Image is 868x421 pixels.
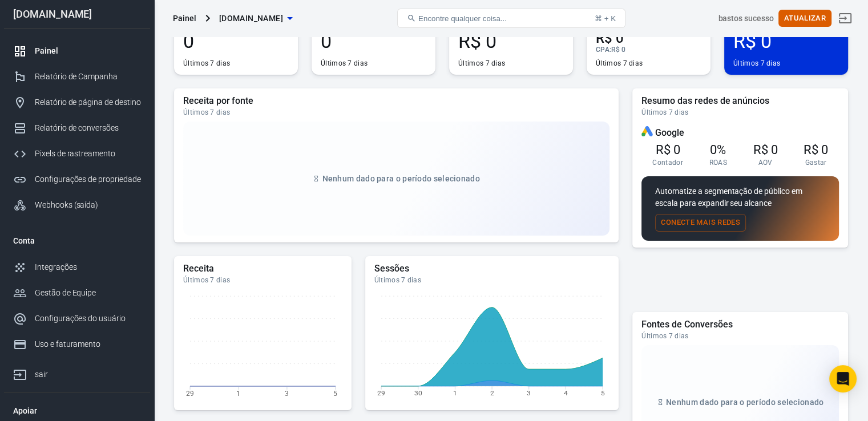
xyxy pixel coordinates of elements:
[655,214,746,232] button: Conecte mais redes
[753,143,778,157] font: R$ 0
[710,143,726,157] font: 0%
[641,126,653,139] div: Anúncios do Google
[733,30,772,52] font: R$ 0
[596,59,643,67] font: Últimos 7 dias
[183,263,214,274] font: Receita
[219,14,283,23] font: [DOMAIN_NAME]
[805,159,827,167] font: Gastar
[183,59,230,67] font: Últimos 7 dias
[595,14,616,23] font: ⌘ + K
[709,159,727,167] font: ROAS
[4,192,150,218] a: Webhooks (saída)
[183,276,230,284] font: Últimos 7 dias
[35,123,119,132] font: Relatório de conversões
[655,187,802,208] font: Automatize a segmentação de público em escala para expandir seu alcance
[4,306,150,331] a: Configurações do usuário
[596,30,624,46] font: R$ 0
[4,167,150,192] a: Configurações de propriedade
[322,174,479,183] font: Nenhum dado para o período selecionado
[35,175,141,184] font: Configurações de propriedade
[13,406,37,415] font: Apoiar
[35,288,96,297] font: Gestão de Equipe
[321,30,332,52] font: 0
[173,13,196,24] div: Painel
[13,8,92,20] font: [DOMAIN_NAME]
[829,365,857,392] div: Abra o Intercom Messenger
[656,143,680,157] font: R$ 0
[35,46,58,55] font: Painel
[4,90,150,115] a: Relatório de página de destino
[215,8,297,29] button: [DOMAIN_NAME]
[35,339,100,349] font: Uso e faturamento
[804,143,828,157] font: R$ 0
[13,236,35,245] font: Conta
[4,38,150,64] a: Painel
[733,59,780,67] font: Últimos 7 dias
[377,389,385,397] tspan: 29
[418,14,507,23] font: Encontre qualquer coisa...
[718,13,773,25] div: ID da conta: 7DDlUc7E
[4,115,150,141] a: Relatório de conversões
[35,72,118,81] font: Relatório de Campanha
[641,319,732,330] font: Fontes de Conversões
[35,149,115,158] font: Pixels de rastreamento
[641,108,688,116] font: Últimos 7 dias
[4,280,150,306] a: Gestão de Equipe
[601,389,605,397] tspan: 5
[4,141,150,167] a: Pixels de rastreamento
[458,59,505,67] font: Últimos 7 dias
[784,14,826,22] font: Atualizar
[219,11,283,26] span: discounthour.shop
[4,331,150,357] a: Uso e faturamento
[183,108,230,116] font: Últimos 7 dias
[661,218,740,226] font: Conecte mais redes
[453,389,457,397] tspan: 1
[236,389,240,397] tspan: 1
[414,389,422,397] tspan: 30
[183,30,194,52] font: 0
[4,357,150,387] a: sair
[564,389,568,397] tspan: 4
[35,370,48,379] font: sair
[333,389,337,397] tspan: 5
[374,263,409,274] font: Sessões
[4,254,150,280] a: Integrações
[611,46,625,54] font: R$ 0
[527,389,531,397] tspan: 3
[35,98,141,107] font: Relatório de página de destino
[458,30,496,52] font: R$ 0
[186,389,194,397] tspan: 29
[35,200,98,209] font: Webhooks (saída)
[778,10,831,27] button: Atualizar
[718,14,773,23] font: bastos sucesso
[609,46,611,54] font: :
[374,276,421,284] font: Últimos 7 dias
[641,332,688,340] font: Últimos 7 dias
[173,14,196,23] font: Painel
[641,95,769,106] font: Resumo das redes de anúncios
[4,64,150,90] a: Relatório de Campanha
[758,159,773,167] font: AOV
[596,46,609,54] font: CPA
[35,314,126,323] font: Configurações do usuário
[183,95,253,106] font: Receita por fonte
[285,389,289,397] tspan: 3
[397,9,625,28] button: Encontre qualquer coisa...⌘ + K
[652,159,683,167] font: Contador
[490,389,494,397] tspan: 2
[655,127,684,138] font: Google
[35,262,76,272] font: Integrações
[666,398,823,407] font: Nenhum dado para o período selecionado
[831,5,859,32] a: sair
[321,59,368,67] font: Últimos 7 dias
